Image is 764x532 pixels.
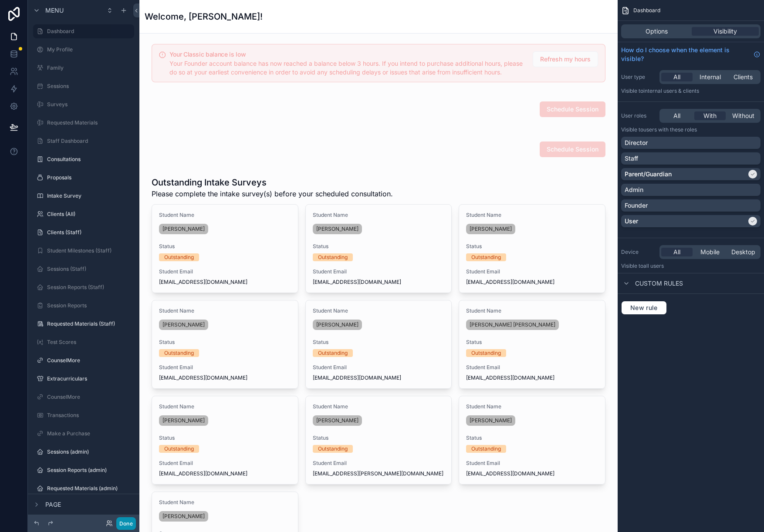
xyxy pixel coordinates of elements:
[33,481,134,495] a: Requested Materials (admin)
[33,79,134,93] a: Sessions
[33,262,134,276] a: Sessions (Staff)
[643,126,697,133] span: Users with these roles
[627,304,661,312] span: New rule
[646,27,668,36] span: Options
[47,320,132,327] label: Requested Materials (Staff)
[47,156,132,163] label: Consultations
[47,357,132,364] label: CounselMore
[621,126,761,133] p: Visible to
[625,185,643,194] p: Admin
[625,170,672,178] p: Parent/Guardian
[33,189,134,203] a: Intake Survey
[47,375,132,382] label: Extracurriculars
[33,299,134,313] a: Session Reports
[47,83,132,90] label: Sessions
[47,119,132,126] label: Requested Materials
[621,249,656,256] label: Device
[621,263,761,269] p: Visible to
[47,174,132,181] label: Proposals
[732,111,754,120] span: Without
[33,244,134,258] a: Student Milestones (Staff)
[47,192,132,199] label: Intake Survey
[633,7,660,14] span: Dashboard
[47,46,132,53] label: My Profile
[713,27,737,36] span: Visibility
[33,207,134,221] a: Clients (All)
[47,339,132,346] label: Test Scores
[33,24,134,38] a: Dashboard
[621,46,750,63] span: How do I choose when the element is visible?
[47,284,132,291] label: Session Reports (Staff)
[45,500,61,509] span: Page
[625,154,638,163] p: Staff
[33,134,134,148] a: Staff Dashboard
[621,112,656,119] label: User roles
[621,301,667,315] button: New rule
[673,111,680,120] span: All
[47,412,132,419] label: Transactions
[703,111,717,120] span: With
[33,226,134,239] a: Clients (Staff)
[47,28,129,35] label: Dashboard
[621,46,761,63] a: How do I choose when the element is visible?
[700,73,721,81] span: Internal
[47,485,132,492] label: Requested Materials (admin)
[47,302,132,309] label: Session Reports
[33,98,134,111] a: Surveys
[673,73,680,81] span: All
[47,64,132,71] label: Family
[116,517,136,530] button: Done
[47,430,132,437] label: Make a Purchase
[33,317,134,331] a: Requested Materials (Staff)
[47,448,132,455] label: Sessions (admin)
[625,217,638,226] p: User
[33,43,134,57] a: My Profile
[47,211,132,218] label: Clients (All)
[47,247,132,254] label: Student Milestones (Staff)
[625,138,648,147] p: Director
[621,74,656,81] label: User type
[47,266,132,273] label: Sessions (Staff)
[33,463,134,477] a: Session Reports (admin)
[33,171,134,185] a: Proposals
[47,138,132,145] label: Staff Dashboard
[643,88,699,94] span: Internal users & clients
[673,248,680,256] span: All
[33,61,134,75] a: Family
[145,10,263,23] h1: Welcome, [PERSON_NAME]!
[47,229,132,236] label: Clients (Staff)
[635,279,683,288] span: Custom rules
[731,248,755,256] span: Desktop
[33,335,134,349] a: Test Scores
[47,101,132,108] label: Surveys
[625,201,648,210] p: Founder
[33,280,134,294] a: Session Reports (Staff)
[621,88,761,94] p: Visible to
[33,152,134,166] a: Consultations
[45,6,64,15] span: Menu
[33,408,134,422] a: Transactions
[33,445,134,459] a: Sessions (admin)
[643,263,664,269] span: all users
[47,467,132,474] label: Session Reports (admin)
[734,73,753,81] span: Clients
[47,394,132,401] label: CounselMore
[33,116,134,130] a: Requested Materials
[700,248,720,256] span: Mobile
